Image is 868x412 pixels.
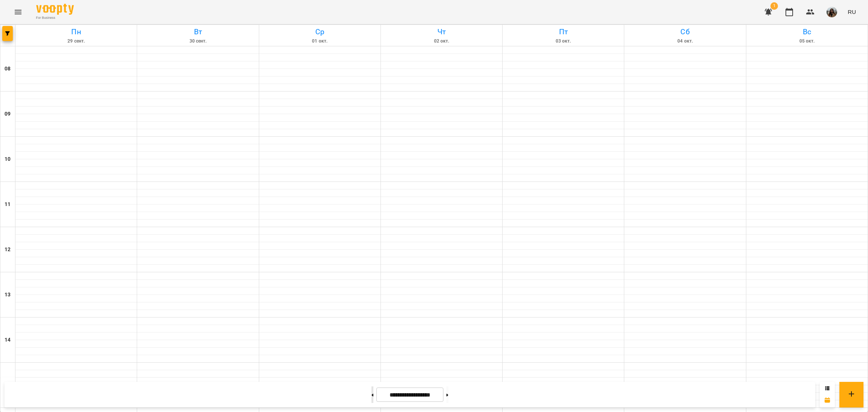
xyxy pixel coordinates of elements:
h6: 05 окт. [747,38,866,45]
h6: Пт [504,26,623,38]
h6: 30 сент. [138,38,257,45]
h6: 03 окт. [504,38,623,45]
h6: 09 [5,110,11,118]
h6: 01 окт. [260,38,379,45]
h6: 10 [5,155,11,163]
h6: 12 [5,246,11,254]
h6: Пн [17,26,136,38]
h6: 14 [5,336,11,344]
span: For Business [36,15,74,20]
h6: 11 [5,200,11,209]
img: cf3ea0a0c680b25cc987e5e4629d86f3.jpg [827,7,837,17]
h6: 13 [5,291,11,299]
h6: Чт [382,26,501,38]
button: Menu [9,3,27,21]
h6: 29 сент. [17,38,136,45]
h6: Вт [138,26,257,38]
h6: 04 окт. [625,38,744,45]
img: Voopty Logo [36,4,74,15]
h6: 08 [5,65,11,73]
h6: Сб [625,26,744,38]
h6: Вс [747,26,866,38]
h6: Ср [260,26,379,38]
button: RU [845,5,859,19]
span: RU [848,8,856,16]
span: 1 [770,2,778,10]
h6: 02 окт. [382,38,501,45]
